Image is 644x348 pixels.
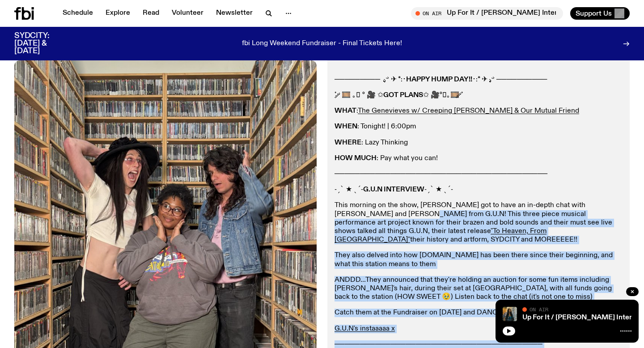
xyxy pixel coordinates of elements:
[211,7,258,20] a: Newsletter
[335,139,361,146] strong: WHERE
[335,123,357,130] strong: WHEN
[57,7,98,20] a: Schedule
[335,186,623,194] p: ˗ˏˋ ★ ˎˊ˗ ˗ˏˋ ★ ˎˊ˗
[363,186,424,193] strong: G.U.N INTERVIEW
[411,7,563,20] button: On AirUp For It / [PERSON_NAME] Interview
[335,155,377,162] strong: HOW MUCH
[358,107,579,115] a: The Genevieves w/ Creeping [PERSON_NAME] & Our Mutual Friend
[530,306,548,312] span: On Air
[335,251,623,268] p: They also delved into how [DOMAIN_NAME] has been there since their beginning, and what this stati...
[14,32,72,55] h3: SYDCITY: [DATE] & [DATE]
[383,92,423,99] strong: GOT PLANS
[242,40,402,48] p: fbi Long Weekend Fundraiser - Final Tickets Here!
[335,154,623,163] p: : Pay what you can!
[335,107,356,115] strong: WHAT
[503,307,517,321] img: Ify - a Brown Skin girl with black braided twists, looking up to the side with her tongue stickin...
[335,201,623,244] p: This morning on the show, [PERSON_NAME] got to have an in-depth chat with [PERSON_NAME] and [PERS...
[335,123,623,131] p: : Tonight! | 6:00pm
[335,325,395,332] a: G.U.N's instaaaaa x
[100,7,136,20] a: Explore
[576,9,612,17] span: Support Us
[335,170,623,178] p: ──────────────────────────────────────────
[335,139,623,147] p: : Lazy Thinking
[406,76,472,83] strong: HAPPY HUMP DAY!!
[335,309,623,317] p: Catch them at the Fundraiser on [DATE] and DANCE! -
[137,7,165,20] a: Read
[570,7,630,20] button: Support Us
[335,276,623,302] p: ANDDD...They announced that they're holding an auction for some fun items including [PERSON_NAME]...
[335,107,623,115] p: :
[335,76,623,84] p: ───────── .ೃ࿔ ✈︎ *:･ ･:* ✈︎ .ೃ࿔ ──────────
[166,7,209,20] a: Volunteer
[335,91,623,100] p: ˚ ༘ 🎞️ ｡𖦹 ° 🎥 ✩ ✩ 🎥°𖦹｡🎞️ ༘˚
